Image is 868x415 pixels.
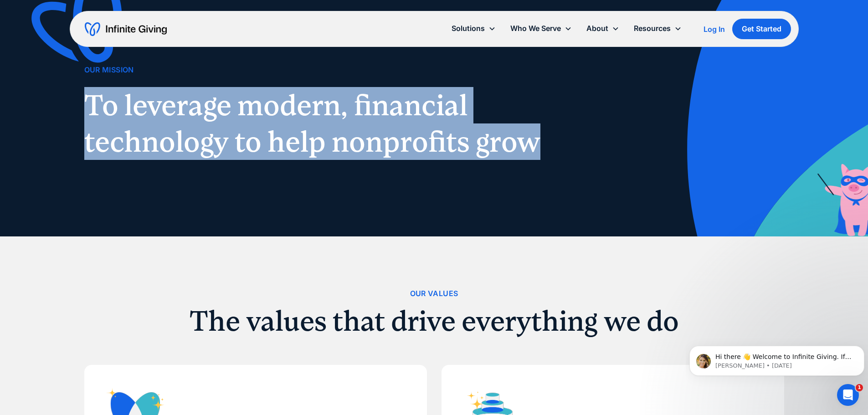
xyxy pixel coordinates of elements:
iframe: Intercom live chat [837,384,859,406]
div: Resources [627,19,689,38]
div: Who We Serve [510,22,561,35]
div: Log In [704,26,725,33]
a: home [85,22,167,36]
a: Log In [704,24,725,35]
h1: To leverage modern, financial technology to help nonprofits grow [84,87,551,160]
div: Our Values [410,287,458,300]
h2: The values that drive everything we do [84,307,784,335]
a: Get Started [732,19,791,39]
div: Who We Serve [503,19,579,38]
div: Solutions [452,22,485,35]
div: Resources [634,22,671,35]
div: About [586,22,608,35]
span: 1 [856,384,863,391]
div: About [579,19,627,38]
iframe: Intercom notifications message [686,327,868,390]
div: Solutions [444,19,503,38]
